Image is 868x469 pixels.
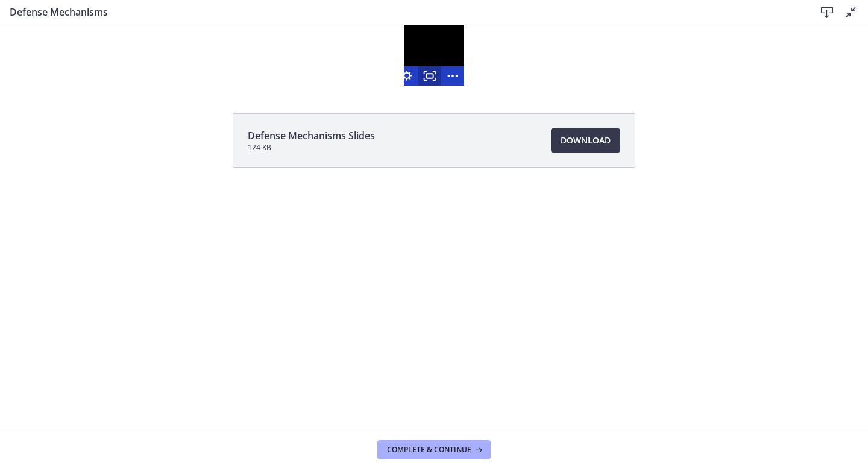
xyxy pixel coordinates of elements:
[248,128,375,143] span: Defense Mechanisms Slides
[248,143,375,153] span: 124 KB
[441,41,464,60] button: Show fewer buttons
[561,133,611,148] span: Download
[10,5,796,19] h3: Defense Mechanisms
[387,445,471,455] span: Complete & continue
[395,41,418,60] button: Show settings menu
[377,440,491,459] button: Complete & continue
[418,41,441,60] button: Fullscreen
[551,128,620,153] a: Download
